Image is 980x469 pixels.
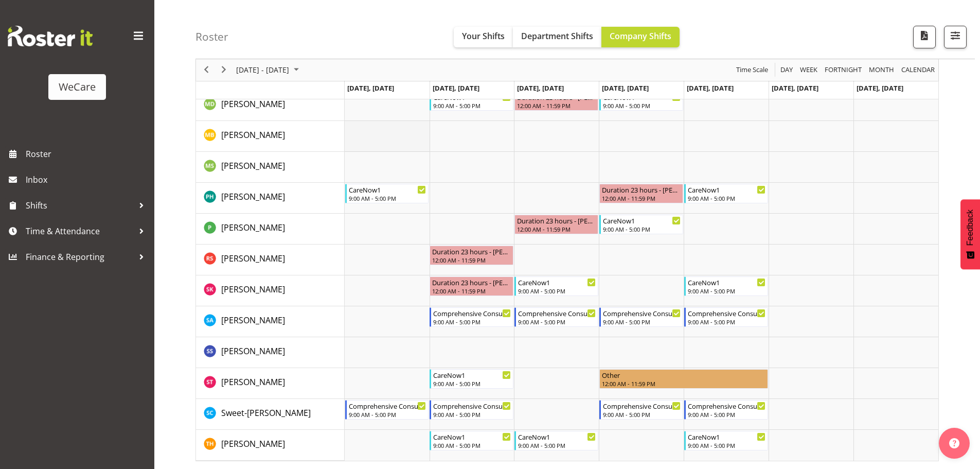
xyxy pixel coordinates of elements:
div: CareNow1 [518,431,596,442]
button: Timeline Month [867,64,896,77]
div: Sarah Abbott"s event - Comprehensive Consult Begin From Thursday, August 21, 2025 at 9:00:00 AM G... [599,307,683,327]
div: CareNow1 [688,277,765,287]
td: Sweet-Lin Chan resource [196,399,345,430]
div: Sarah Abbott"s event - Comprehensive Consult Begin From Wednesday, August 20, 2025 at 9:00:00 AM ... [514,307,598,327]
div: CareNow1 [603,215,681,225]
button: Filter Shifts [944,26,967,48]
div: CareNow1 [518,277,596,287]
div: 9:00 AM - 5:00 PM [603,318,681,326]
span: [PERSON_NAME] [221,253,285,264]
div: Comprehensive Consult [349,401,426,411]
div: 9:00 AM - 5:00 PM [349,410,426,419]
span: [PERSON_NAME] [221,222,285,233]
td: Philippa Henry resource [196,183,345,214]
div: 9:00 AM - 5:00 PM [433,410,511,419]
button: Download a PDF of the roster according to the set date range. [913,26,936,48]
td: Pooja Prabhu resource [196,214,345,245]
div: Duration 23 hours - [PERSON_NAME] [432,246,511,256]
button: Time Scale [735,64,770,77]
td: Sarah Abbott resource [196,306,345,337]
div: Sarah Abbott"s event - Comprehensive Consult Begin From Friday, August 22, 2025 at 9:00:00 AM GMT... [684,307,768,327]
div: Philippa Henry"s event - CareNow1 Begin From Monday, August 18, 2025 at 9:00:00 AM GMT+12:00 Ends... [345,184,429,203]
td: Simone Turner resource [196,368,345,399]
span: [PERSON_NAME] [221,191,285,202]
div: 9:00 AM - 5:00 PM [349,194,426,202]
div: Duration 23 hours - [PERSON_NAME] [432,277,511,287]
span: [PERSON_NAME] [221,129,285,141]
div: CareNow1 [349,184,426,195]
a: Sweet-[PERSON_NAME] [221,407,311,419]
span: [PERSON_NAME] [221,98,285,110]
button: Feedback - Show survey [960,199,980,269]
span: [DATE], [DATE] [772,83,818,93]
div: CareNow1 [433,370,511,380]
a: [PERSON_NAME] [221,283,285,296]
div: 9:00 AM - 5:00 PM [688,318,765,326]
div: 12:00 AM - 11:59 PM [517,101,596,110]
button: Your Shifts [454,27,513,47]
div: Saahit Kour"s event - CareNow1 Begin From Friday, August 22, 2025 at 9:00:00 AM GMT+12:00 Ends At... [684,276,768,296]
a: [PERSON_NAME] [221,314,285,326]
div: 9:00 AM - 5:00 PM [433,379,511,388]
div: Sweet-Lin Chan"s event - Comprehensive Consult Begin From Tuesday, August 19, 2025 at 9:00:00 AM ... [430,400,513,420]
div: Tillie Hollyer"s event - CareNow1 Begin From Wednesday, August 20, 2025 at 9:00:00 AM GMT+12:00 E... [514,431,598,450]
span: [DATE], [DATE] [687,83,734,93]
div: next period [215,59,233,81]
div: Other [602,370,765,380]
span: [PERSON_NAME] [221,315,285,326]
div: CareNow1 [688,184,765,195]
div: Comprehensive Consult [603,308,681,318]
span: Sweet-[PERSON_NAME] [221,407,311,419]
button: Fortnight [823,64,864,77]
div: 9:00 AM - 5:00 PM [688,410,765,419]
div: 9:00 AM - 5:00 PM [688,287,765,295]
a: [PERSON_NAME] [221,252,285,265]
div: Sweet-Lin Chan"s event - Comprehensive Consult Begin From Thursday, August 21, 2025 at 9:00:00 AM... [599,400,683,420]
div: 9:00 AM - 5:00 PM [688,194,765,202]
div: Comprehensive Consult [518,308,596,318]
div: 12:00 AM - 11:59 PM [602,379,765,388]
span: [DATE], [DATE] [602,83,649,93]
span: Shifts [26,198,134,213]
div: Marie-Claire Dickson-Bakker"s event - Duration 23 hours - Marie-Claire Dickson-Bakker Begin From ... [514,91,598,111]
span: Time Scale [735,64,769,77]
a: [PERSON_NAME] [221,345,285,357]
span: [PERSON_NAME] [221,345,285,357]
span: [PERSON_NAME] [221,284,285,295]
td: Rhianne Sharples resource [196,245,345,275]
a: [PERSON_NAME] [221,160,285,172]
span: Your Shifts [462,30,505,42]
div: 9:00 AM - 5:00 PM [688,441,765,449]
h4: Roster [195,31,228,43]
button: Department Shifts [513,27,601,47]
div: Tillie Hollyer"s event - CareNow1 Begin From Friday, August 22, 2025 at 9:00:00 AM GMT+12:00 Ends... [684,431,768,450]
button: August 2025 [235,64,304,77]
a: [PERSON_NAME] [221,438,285,450]
div: August 18 - 24, 2025 [233,59,305,81]
div: previous period [198,59,215,81]
td: Marie-Claire Dickson-Bakker resource [196,90,345,121]
div: Comprehensive Consult [603,401,681,411]
div: 9:00 AM - 5:00 PM [518,441,596,449]
span: Feedback [966,210,975,246]
div: Marie-Claire Dickson-Bakker"s event - CareNow1 Begin From Tuesday, August 19, 2025 at 9:00:00 AM ... [430,91,513,111]
div: Simone Turner"s event - Other Begin From Thursday, August 21, 2025 at 12:00:00 AM GMT+12:00 Ends ... [599,369,768,389]
div: Saahit Kour"s event - Duration 23 hours - Saahit Kour Begin From Tuesday, August 19, 2025 at 12:0... [430,276,513,296]
div: 12:00 AM - 11:59 PM [517,225,596,233]
a: [PERSON_NAME] [221,376,285,388]
span: Time & Attendance [26,223,134,239]
button: Company Shifts [601,27,680,47]
span: [DATE], [DATE] [347,83,394,93]
div: Pooja Prabhu"s event - Duration 23 hours - Pooja Prabhu Begin From Wednesday, August 20, 2025 at ... [514,215,598,234]
div: CareNow1 [688,431,765,442]
span: Week [799,64,818,77]
div: 9:00 AM - 5:00 PM [518,318,596,326]
span: calendar [900,64,936,77]
td: Savanna Samson resource [196,337,345,368]
div: Comprehensive Consult [433,308,511,318]
div: Marie-Claire Dickson-Bakker"s event - CareNow1 Begin From Thursday, August 21, 2025 at 9:00:00 AM... [599,91,683,111]
div: Sweet-Lin Chan"s event - Comprehensive Consult Begin From Monday, August 18, 2025 at 9:00:00 AM G... [345,400,429,420]
div: Duration 23 hours - [PERSON_NAME] [517,215,596,225]
a: [PERSON_NAME] [221,221,285,234]
div: 12:00 AM - 11:59 PM [432,256,511,264]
